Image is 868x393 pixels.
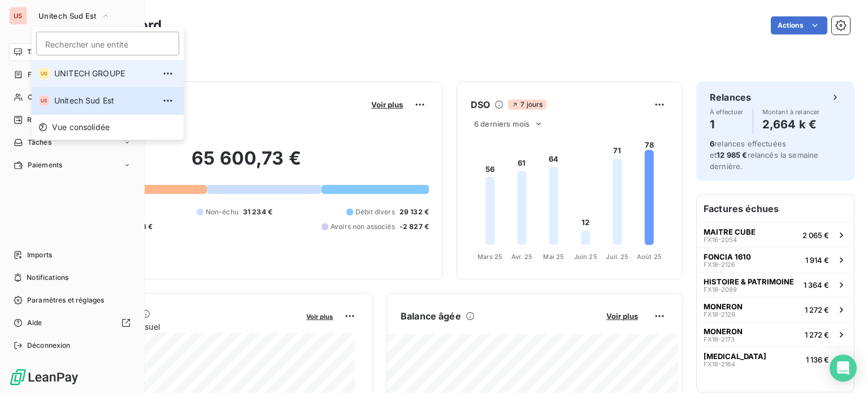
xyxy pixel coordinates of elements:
[704,302,743,311] span: MONERON
[805,305,829,314] span: 1 272 €
[697,272,854,297] button: HISTOIRE & PATRIMOINEFX18-20891 364 €
[9,291,135,309] a: Paramètres et réglages
[802,231,829,240] span: 2 065 €
[805,256,829,265] span: 1 914 €
[704,261,735,268] span: FX18-2126
[9,133,135,152] a: Tâches
[9,156,135,174] a: Paiements
[710,139,818,171] span: relances effectuées et relancés la semaine dernière.
[511,253,532,261] tspan: Avr. 25
[717,150,747,159] span: 12 985 €
[9,246,135,264] a: Imports
[704,311,735,318] span: FX18-2129
[704,286,737,293] span: FX18-2089
[508,100,546,110] span: 7 jours
[64,147,429,181] h2: 65 600,73 €
[38,11,97,20] span: Unitech Sud Est
[697,347,854,372] button: [MEDICAL_DATA]FX18-21641 136 €
[27,47,80,57] span: Tableau de bord
[28,137,51,148] span: Tâches
[27,340,71,351] span: Déconnexion
[38,68,50,79] div: UG
[806,355,829,364] span: 1 136 €
[704,252,751,261] span: FONCIA 1610
[474,119,530,128] span: 6 derniers mois
[9,88,135,106] a: Clients
[710,115,744,133] h4: 1
[704,361,735,368] span: FX18-2164
[697,247,854,272] button: FONCIA 1610FX18-21261 914 €
[64,321,298,332] span: Chiffre d'affaires mensuel
[606,253,628,261] tspan: Juil. 25
[830,355,857,382] div: Open Intercom Messenger
[28,70,57,80] span: Factures
[9,368,79,386] img: Logo LeanPay
[710,109,744,115] span: À effectuer
[606,312,638,321] span: Voir plus
[9,43,135,61] a: Tableau de bord
[603,311,641,321] button: Voir plus
[371,100,403,109] span: Voir plus
[400,222,429,232] span: -2 827 €
[697,222,854,247] button: MAITRE CUBEFX18-20542 065 €
[28,92,50,102] span: Clients
[704,352,766,361] span: [MEDICAL_DATA]
[27,115,57,125] span: Relances
[704,336,735,343] span: FX18-2173
[306,313,333,321] span: Voir plus
[27,273,68,283] span: Notifications
[704,236,737,243] span: FX18-2054
[710,139,714,148] span: 6
[243,207,272,217] span: 31 234 €
[355,207,395,217] span: Débit divers
[401,309,461,323] h6: Balance âgée
[574,253,597,261] tspan: Juin 25
[9,314,135,332] a: Aide
[27,295,104,305] span: Paramètres et réglages
[704,277,794,286] span: HISTOIRE & PATRIMOINE
[697,322,854,347] button: MONERONFX18-21731 272 €
[704,327,743,336] span: MONERON
[303,311,336,321] button: Voir plus
[697,297,854,322] button: MONERONFX18-21291 272 €
[9,7,27,25] div: US
[52,122,110,133] span: Vue consolidée
[54,95,154,106] span: Unitech Sud Est
[710,90,751,104] h6: Relances
[36,32,179,55] input: placeholder
[805,330,829,339] span: 1 272 €
[637,253,662,261] tspan: Août 25
[28,160,62,170] span: Paiements
[9,66,135,84] a: Factures
[368,100,406,110] button: Voir plus
[471,98,490,111] h6: DSO
[331,222,395,232] span: Avoirs non associés
[38,95,50,106] div: US
[478,253,502,261] tspan: Mars 25
[206,207,238,217] span: Non-échu
[771,16,827,34] button: Actions
[704,227,756,236] span: MAITRE CUBE
[400,207,429,217] span: 29 132 €
[27,250,52,260] span: Imports
[697,195,854,222] h6: Factures échues
[762,109,820,115] span: Montant à relancer
[54,68,154,79] span: UNITECH GROUPE
[27,318,42,328] span: Aide
[762,115,820,133] h4: 2,664 k €
[9,111,135,129] a: 1Relances
[543,253,564,261] tspan: Mai 25
[804,280,829,290] span: 1 364 €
